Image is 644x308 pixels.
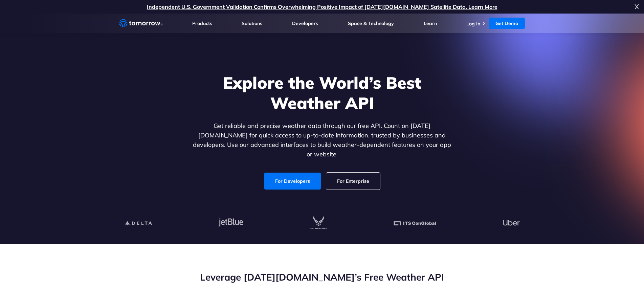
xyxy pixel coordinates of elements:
a: For Developers [264,173,321,190]
a: Developers [292,20,318,26]
a: Products [192,20,212,26]
a: Home link [119,18,163,28]
h2: Leverage [DATE][DOMAIN_NAME]’s Free Weather API [119,271,525,284]
h1: Explore the World’s Best Weather API [192,72,453,113]
p: Get reliable and precise weather data through our free API. Count on [DATE][DOMAIN_NAME] for quic... [192,121,453,159]
a: Get Demo [489,18,525,29]
a: Learn [424,20,437,26]
a: Log In [466,21,480,27]
a: Solutions [242,20,262,26]
a: For Enterprise [326,173,380,190]
a: Independent U.S. Government Validation Confirms Overwhelming Positive Impact of [DATE][DOMAIN_NAM... [147,3,497,10]
a: Space & Technology [348,20,394,26]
